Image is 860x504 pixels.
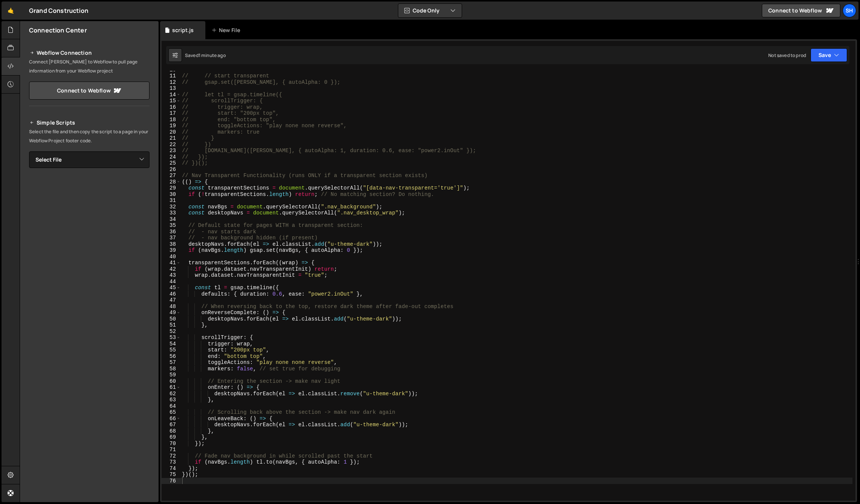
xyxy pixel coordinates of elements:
[162,154,181,160] div: 24
[162,191,181,198] div: 30
[162,378,181,385] div: 60
[162,216,181,223] div: 34
[162,266,181,273] div: 42
[162,179,181,185] div: 28
[162,260,181,266] div: 41
[162,366,181,372] div: 58
[162,204,181,210] div: 32
[162,403,181,410] div: 64
[162,254,181,260] div: 40
[162,422,181,428] div: 67
[162,334,181,341] div: 53
[162,210,181,216] div: 33
[162,241,181,248] div: 38
[162,291,181,297] div: 46
[162,297,181,304] div: 47
[162,173,181,179] div: 27
[162,465,181,472] div: 74
[811,48,847,62] button: Save
[162,322,181,328] div: 51
[162,272,181,279] div: 43
[185,52,226,59] div: Saved
[162,129,181,136] div: 20
[162,316,181,322] div: 50
[162,110,181,117] div: 17
[29,57,149,76] p: Connect [PERSON_NAME] to Webflow to pull page information from your Webflow project
[162,428,181,435] div: 68
[162,384,181,391] div: 61
[843,4,856,17] a: Sh
[162,453,181,459] div: 72
[162,397,181,403] div: 63
[162,353,181,360] div: 56
[398,4,462,17] button: Code Only
[162,148,181,154] div: 23
[162,160,181,166] div: 25
[162,304,181,310] div: 48
[162,409,181,416] div: 65
[162,79,181,86] div: 12
[162,416,181,422] div: 66
[162,247,181,254] div: 39
[162,285,181,291] div: 45
[29,253,150,321] iframe: YouTube video player
[162,310,181,316] div: 49
[768,52,806,59] div: Not saved to prod
[162,142,181,148] div: 22
[162,197,181,204] div: 31
[162,117,181,123] div: 18
[29,118,149,127] h2: Simple Scripts
[172,26,194,34] div: script.js
[162,341,181,347] div: 54
[199,52,226,59] div: 1 minute ago
[162,229,181,235] div: 36
[162,472,181,478] div: 75
[29,127,149,145] p: Select the file and then copy the script to a page in your Webflow Project footer code.
[2,2,20,20] a: 🤙
[162,222,181,229] div: 35
[162,459,181,465] div: 73
[162,447,181,453] div: 71
[162,185,181,191] div: 29
[162,372,181,378] div: 59
[29,180,150,248] iframe: YouTube video player
[29,48,149,57] h2: Webflow Connection
[162,441,181,447] div: 70
[162,85,181,92] div: 13
[162,92,181,98] div: 14
[29,82,149,100] a: Connect to Webflow
[162,104,181,111] div: 16
[162,235,181,241] div: 37
[162,391,181,397] div: 62
[162,478,181,484] div: 76
[162,359,181,366] div: 57
[162,328,181,335] div: 52
[162,279,181,285] div: 44
[29,6,88,15] div: Grand Construction
[162,166,181,173] div: 26
[162,434,181,441] div: 69
[162,73,181,79] div: 11
[211,26,243,34] div: New File
[29,26,87,34] h2: Connection Center
[162,98,181,104] div: 15
[162,135,181,142] div: 21
[162,347,181,353] div: 55
[762,4,840,17] a: Connect to Webflow
[162,123,181,129] div: 19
